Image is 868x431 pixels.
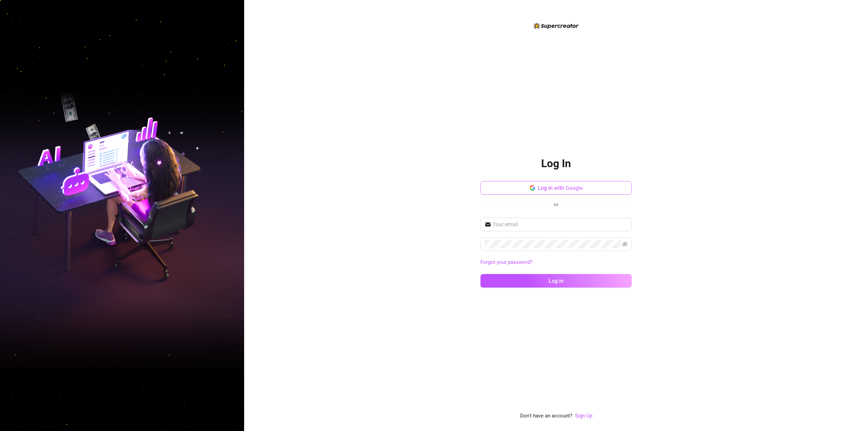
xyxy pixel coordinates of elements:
img: logo-BBDzfeDw.svg [534,23,579,29]
span: Log in with Google [538,185,583,191]
a: Forgot your password? [480,258,632,267]
button: Log in with Google [480,181,632,195]
span: or [554,201,558,208]
span: Don't have an account? [520,412,572,420]
a: Sign Up [575,412,592,420]
a: Sign Up [575,413,592,419]
button: Log in [480,274,632,288]
a: Forgot your password? [480,259,532,265]
h2: Log In [541,157,571,171]
span: Log in [549,278,564,284]
input: Your email [493,220,628,229]
span: eye-invisible [622,241,628,247]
